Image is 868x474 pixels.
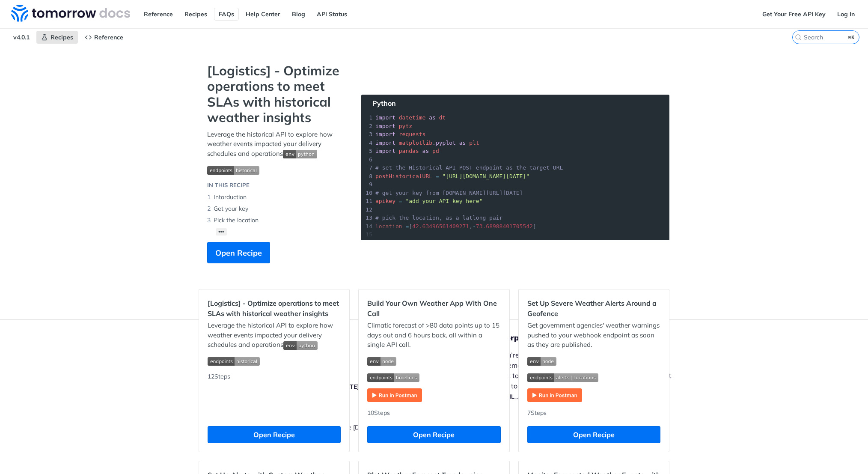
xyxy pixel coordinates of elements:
a: API Status [312,8,352,21]
a: Recipes [180,8,212,21]
a: Expand image [527,391,582,399]
button: Open Recipe [527,426,660,443]
button: Open Recipe [367,426,500,443]
span: Expand image [367,356,500,366]
a: Log In [832,8,859,21]
span: Expand image [208,356,341,366]
img: env [283,150,317,158]
img: Tomorrow.io Weather API Docs [11,5,130,22]
div: IN THIS RECIPE [207,181,250,190]
p: Leverage the historical API to explore how weather events impacted your delivery schedules and op... [207,130,344,159]
a: Reference [80,31,128,44]
span: v4.0.1 [9,31,34,44]
p: Climatic forecast of >80 data points up to 15 days out and 6 hours back, all within a single API ... [367,321,500,350]
div: 10 Steps [367,408,500,417]
h2: Build Your Own Weather App With One Call [367,298,500,319]
img: endpoint [367,373,419,382]
button: Open Recipe [208,426,341,443]
a: Reference [139,8,178,21]
a: Get Your Free API Key [758,8,830,21]
div: 12 Steps [208,372,341,417]
img: Run in Postman [527,388,582,402]
p: Get government agencies' weather warnings pushed to your webhook endpoint as soon as they are pub... [527,321,660,350]
h2: Set Up Severe Weather Alerts Around a Geofence [527,298,660,319]
p: Leverage the historical API to explore how weather events impacted your delivery schedules and op... [208,321,341,350]
span: Expand image [527,356,660,366]
a: Expand image [367,391,422,399]
a: FAQs [214,8,239,21]
span: Reference [94,33,123,41]
kbd: ⌘K [846,33,857,42]
svg: Search [795,34,802,41]
li: Intorduction [207,191,344,203]
h2: [Logistics] - Optimize operations to meet SLAs with historical weather insights [208,298,341,319]
img: env [283,341,318,350]
img: endpoint [208,357,260,366]
li: Get your key [207,203,344,215]
a: Recipes [36,31,78,44]
img: env [367,357,396,366]
span: Expand image [527,372,660,382]
span: Expand image [207,165,344,175]
span: Open Recipe [215,247,262,259]
img: endpoint [527,373,598,382]
span: Recipes [51,33,73,41]
img: env [527,357,556,366]
img: endpoint [207,166,259,175]
img: Run in Postman [367,388,422,402]
div: 7 Steps [527,408,660,417]
button: Open Recipe [207,242,270,263]
span: Expand image [367,372,500,382]
li: Pick the location [207,215,344,226]
button: ••• [216,228,227,236]
a: Help Center [241,8,285,21]
a: Blog [287,8,310,21]
span: Expand image [283,340,318,349]
strong: [Logistics] - Optimize operations to meet SLAs with historical weather insights [207,63,344,125]
span: Expand image [283,149,317,158]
